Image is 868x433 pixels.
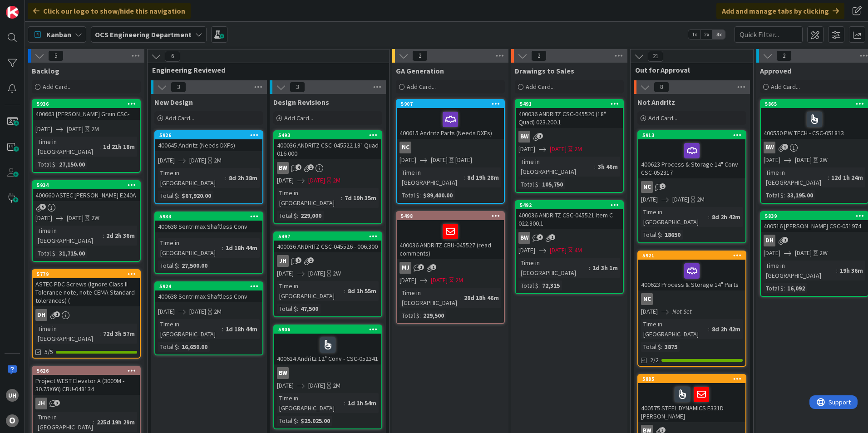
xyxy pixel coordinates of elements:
b: OCS Engineering Department [95,30,192,39]
div: 2d 2h 36m [104,231,137,241]
div: Project WEST Elevator A (3009M - 30.75X60) CBU-048134 [33,375,140,395]
div: 3h 46m [596,162,620,172]
div: $25.025.00 [298,416,332,426]
div: 5839400516 [PERSON_NAME] CSC-051974 [761,212,868,232]
span: : [661,342,662,352]
span: 2/2 [650,355,659,365]
span: 5 [782,144,788,150]
span: [DATE] [308,381,325,390]
a: 5491400036 ANDRITZ CSC-045520 (18" Quad) 023.200.1BW[DATE][DATE]2MTime in [GEOGRAPHIC_DATA]:3h 46... [515,99,624,193]
div: 8d 2h 42m [710,212,743,222]
div: Total $ [764,283,784,293]
span: [DATE] [35,124,52,134]
span: [DATE] [550,144,567,154]
div: 5493 [278,132,381,138]
div: [DATE] [455,155,472,165]
div: Total $ [399,310,419,320]
img: Visit kanbanzone.com [6,6,19,19]
span: : [784,190,785,200]
div: Total $ [35,159,55,169]
div: 27,150.00 [57,159,87,169]
span: [DATE] [764,248,780,258]
div: Time in [GEOGRAPHIC_DATA] [35,137,99,157]
input: Quick Filter... [735,26,803,43]
span: : [99,329,101,339]
span: [DATE] [277,269,294,278]
div: MJ [397,262,504,274]
span: 1 [430,264,436,270]
div: 8d 2h 42m [710,324,743,334]
div: 72,315 [540,280,562,290]
span: [DATE] [67,213,84,223]
div: 5491 [520,101,623,107]
div: 400638 Sentrimax Shaftless Conv [155,290,262,302]
span: 1 [308,164,314,170]
div: $67,920.00 [179,191,213,201]
div: Time in [GEOGRAPHIC_DATA] [518,258,589,278]
div: 5936 [33,100,140,108]
div: 5626Project WEST Elevator A (3009M - 30.75X60) CBU-048134 [33,367,140,395]
span: : [222,324,223,334]
div: JH [274,255,381,267]
div: DH [35,309,47,321]
div: 229,000 [298,211,324,221]
div: 8d 19h 28m [465,172,501,182]
div: 5926 [155,131,262,139]
span: : [594,162,596,172]
span: [DATE] [277,176,294,185]
div: DH [761,235,868,246]
span: Add Card... [771,83,800,91]
div: ASTEC PDC Screws (Ignore Class II Tolerance note, note CEMA Standard tolerances) ( [33,278,140,306]
div: 5936 [37,101,140,107]
div: 5921 [638,251,745,260]
div: 105,750 [540,179,565,189]
span: : [589,263,590,273]
div: 5779ASTEC PDC Screws (Ignore Class II Tolerance note, note CEMA Standard tolerances) ( [33,270,140,306]
div: 5492 [520,202,623,208]
div: 5865400550 PW TECH - CSC-051813 [761,100,868,139]
span: Add Card... [284,114,313,122]
div: 1d 18h 44m [223,324,260,334]
div: 5491 [516,100,623,108]
div: 5779 [33,270,140,278]
div: DH [764,235,775,246]
div: Total $ [158,342,178,352]
div: 5492 [516,201,623,209]
div: NC [399,142,411,153]
div: 225d 19h 29m [94,417,137,427]
div: 5934 [37,182,140,188]
div: BW [277,162,289,174]
span: 1 [308,257,314,263]
div: 5493 [274,131,381,139]
div: 5865 [761,100,868,108]
span: 1 [660,183,666,189]
div: Time in [GEOGRAPHIC_DATA] [764,261,836,280]
div: Total $ [641,342,661,352]
span: [DATE] [399,276,416,285]
div: 5926 [159,132,262,138]
div: 5492400036 ANDRITZ CSC-045521 Item C 022.300.1 [516,201,623,229]
div: 400036 ANDRITZ CSC-045526 - 006.300 [274,241,381,252]
span: 1 [549,234,555,240]
div: Time in [GEOGRAPHIC_DATA] [35,412,93,432]
div: 5907 [401,101,504,107]
span: Support [19,1,41,12]
span: [DATE] [189,307,206,316]
div: 5906 [278,326,381,333]
div: 5497400036 ANDRITZ CSC-045526 - 006.300 [274,232,381,252]
div: NC [641,293,653,305]
span: [DATE] [518,246,535,255]
div: 5933400638 Sentrimax Shaftless Conv [155,212,262,232]
div: Click our logo to show/hide this navigation [28,3,191,19]
div: 5906 [274,325,381,334]
span: Add Card... [43,83,72,91]
span: : [661,230,662,240]
span: : [836,266,838,276]
span: 3 [660,427,666,433]
div: MJ [399,262,411,274]
span: [DATE] [641,307,658,316]
div: Time in [GEOGRAPHIC_DATA] [641,319,708,339]
span: [DATE] [67,124,84,134]
div: 5885 [642,376,745,382]
span: Kanban [46,29,71,40]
